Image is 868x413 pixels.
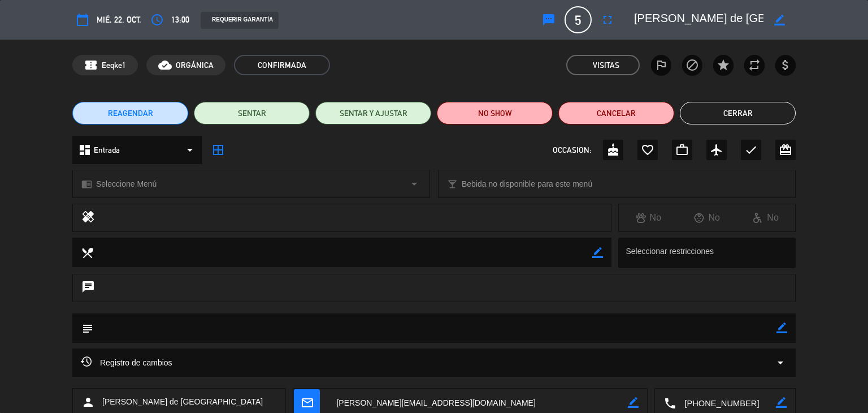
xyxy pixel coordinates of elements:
i: mail_outline [301,396,313,408]
i: work_outline [675,143,689,157]
i: calendar_today [76,13,89,27]
i: cake [606,143,620,157]
button: sms [539,10,559,30]
i: person [81,395,95,409]
em: Visitas [593,59,619,72]
span: Registro de cambios [81,356,172,369]
span: 13:00 [171,13,189,27]
div: No [736,210,795,225]
div: REQUERIR GARANTÍA [201,12,279,29]
i: favorite_border [641,143,654,157]
button: REAGENDAR [72,102,188,124]
i: access_time [150,13,164,27]
button: Cerrar [680,102,796,124]
span: Bebida no disponible para este menú [462,178,592,191]
i: arrow_drop_down [407,177,421,191]
i: subject [81,322,93,334]
span: Eeqke1 [102,59,126,72]
span: ORGÁNICA [176,59,214,72]
i: dashboard [78,143,92,157]
i: card_giftcard [779,143,792,157]
i: arrow_drop_down [774,356,787,369]
span: mié. 22, oct. [97,13,141,27]
span: confirmation_number [84,58,98,72]
button: SENTAR Y AJUSTAR [315,102,431,124]
span: CONFIRMADA [234,55,330,75]
span: Entrada [94,144,120,157]
i: border_color [628,397,639,408]
i: local_phone [663,397,676,409]
button: SENTAR [194,102,310,124]
i: sms [542,13,555,27]
i: chat [81,280,95,296]
div: No [678,210,736,225]
span: Seleccione Menú [96,178,157,191]
i: border_color [774,15,785,25]
i: repeat [748,58,761,72]
button: fullscreen [597,10,618,30]
i: chrome_reader_mode [81,179,92,190]
i: arrow_drop_down [183,143,197,157]
i: border_color [592,247,603,258]
i: local_dining [81,246,93,259]
i: local_bar [447,179,458,190]
i: outlined_flag [654,58,668,72]
span: 5 [565,6,592,33]
span: [PERSON_NAME] de [GEOGRAPHIC_DATA] [102,395,263,408]
span: REAGENDAR [108,107,153,119]
i: border_color [776,397,787,408]
i: check [744,143,758,157]
i: cloud_done [158,58,172,72]
div: No [619,210,678,225]
i: airplanemode_active [710,143,723,157]
button: calendar_today [72,10,93,30]
i: block [685,58,699,72]
button: NO SHOW [437,102,553,124]
i: border_color [776,322,787,333]
i: attach_money [779,58,792,72]
i: healing [81,210,95,226]
button: Cancelar [558,102,674,124]
i: fullscreen [601,13,614,27]
span: OCCASION: [553,144,591,157]
i: border_all [211,143,225,157]
button: access_time [147,10,167,30]
i: star [717,58,730,72]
